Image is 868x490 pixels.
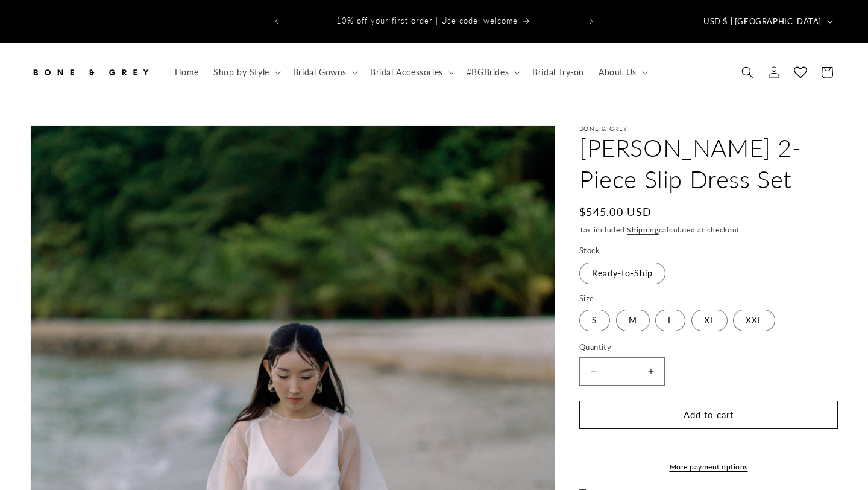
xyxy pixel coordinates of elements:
a: Bridal Try-on [525,60,591,85]
span: Bridal Try-on [532,67,584,78]
a: More payment options [579,462,838,472]
summary: Search [734,59,761,86]
summary: Shop by Style [206,60,286,85]
span: About Us [599,67,637,78]
label: M [616,310,650,331]
span: Bridal Gowns [293,67,347,78]
p: Bone & Grey [579,125,838,132]
legend: Stock [579,245,601,257]
button: Next announcement [578,10,605,33]
label: S [579,310,610,331]
div: Tax included. calculated at checkout. [579,224,838,236]
span: 10% off your first order | Use code: welcome [336,16,518,25]
button: USD $ | [GEOGRAPHIC_DATA] [696,10,838,33]
img: Bone and Grey Bridal [30,59,151,86]
summary: Bridal Gowns [286,60,363,85]
summary: Bridal Accessories [363,60,459,85]
a: Bone and Grey Bridal [26,55,156,91]
h1: [PERSON_NAME] 2-Piece Slip Dress Set [579,132,838,195]
legend: Size [579,293,596,305]
span: #BGBrides [467,67,509,78]
span: $545.00 USD [579,204,652,220]
span: Home [175,67,199,78]
label: Quantity [579,342,838,354]
summary: About Us [591,60,653,85]
span: Bridal Accessories [370,67,443,78]
a: Home [168,60,206,85]
a: Shipping [627,225,659,234]
label: Ready-to-Ship [579,262,665,284]
label: L [655,310,685,331]
button: Add to cart [579,401,838,429]
summary: #BGBrides [459,60,525,85]
span: Shop by Style [213,67,269,78]
label: XL [691,310,728,331]
span: USD $ | [GEOGRAPHIC_DATA] [703,16,822,28]
label: XXL [733,310,775,331]
button: Previous announcement [263,10,290,33]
